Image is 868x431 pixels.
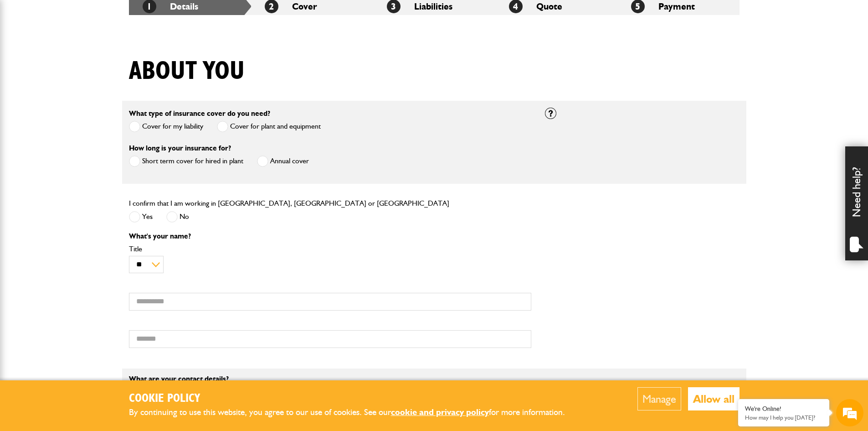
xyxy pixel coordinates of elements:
[745,414,822,421] p: How may I help you today?
[129,200,449,207] label: I confirm that I am working in [GEOGRAPHIC_DATA], [GEOGRAPHIC_DATA] or [GEOGRAPHIC_DATA]
[688,387,740,410] button: Allow all
[129,145,231,152] label: How long is your insurance for?
[257,156,309,167] label: Annual cover
[129,121,203,132] label: Cover for my liability
[129,405,580,420] p: By continuing to use this website, you agree to our use of cookies. See our for more information.
[129,233,531,240] p: What's your name?
[129,392,580,406] h2: Cookie Policy
[129,156,243,167] label: Short term cover for hired in plant
[166,211,189,223] label: No
[129,375,531,383] p: What are your contact details?
[637,387,681,410] button: Manage
[129,245,531,253] label: Title
[129,110,270,117] label: What type of insurance cover do you need?
[129,211,153,223] label: Yes
[217,121,321,132] label: Cover for plant and equipment
[129,56,245,87] h1: About you
[391,407,489,417] a: cookie and privacy policy
[845,146,868,260] div: Need help?
[745,405,822,413] div: We're Online!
